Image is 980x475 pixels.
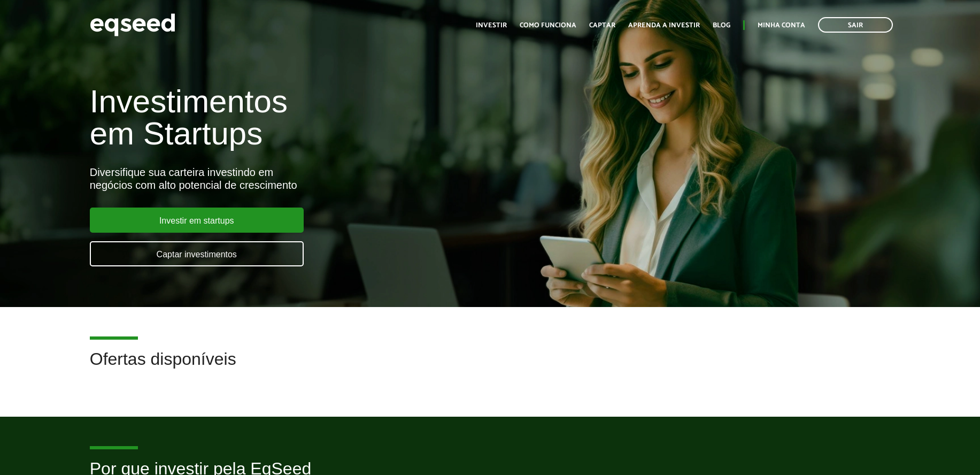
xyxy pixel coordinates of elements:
a: Investir em startups [90,208,304,233]
a: Como funciona [520,22,576,29]
a: Captar [589,22,615,29]
a: Investir [476,22,507,29]
a: Blog [713,22,730,29]
img: EqSeed [90,11,175,39]
h1: Investimentos em Startups [90,86,564,150]
h2: Ofertas disponíveis [90,350,891,385]
a: Aprenda a investir [628,22,700,29]
div: Diversifique sua carteira investindo em negócios com alto potencial de crescimento [90,166,564,191]
a: Minha conta [758,22,805,29]
a: Sair [818,17,893,33]
a: Captar investimentos [90,241,304,266]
